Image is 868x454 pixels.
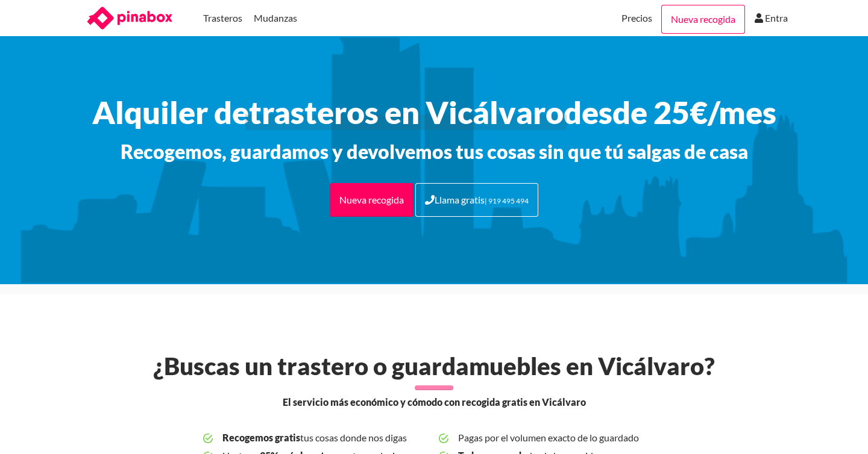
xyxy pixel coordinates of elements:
span: trasteros en Vicálvaro‎ [249,94,564,130]
b: Recogemos gratis [222,432,300,443]
span: Pagas por el volumen exacto de lo guardado [458,429,665,447]
span: El servicio más económico y cómodo con recogida gratis en Vicálvaro‎ [283,395,586,409]
a: Nueva recogida [661,5,745,34]
small: | 919 495 494 [485,196,529,205]
h3: Recogemos, guardamos y devolvemos tus cosas sin que tú salgas de casa [72,140,796,164]
a: Llama gratis| 919 495 494 [415,183,538,217]
h1: Alquiler de desde 25€/mes [72,94,796,130]
a: Nueva recogida [330,183,414,217]
iframe: Chat Widget [808,396,868,454]
h2: ¿Buscas un trastero o guardamuebles en Vicálvaro‎? [77,352,791,381]
span: tus cosas donde nos digas [222,429,429,447]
